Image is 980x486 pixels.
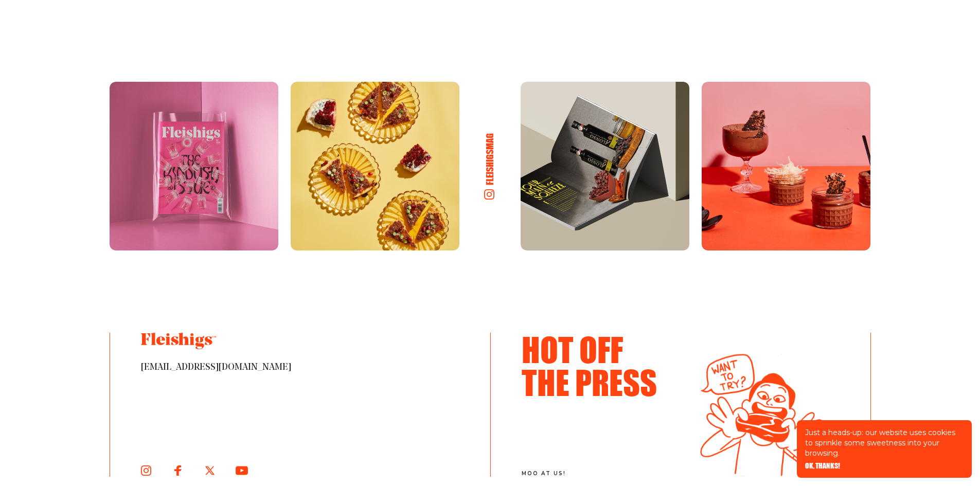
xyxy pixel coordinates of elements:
[805,462,840,470] button: OK, THANKS!
[805,427,964,458] p: Just a heads-up: our website uses cookies to sprinkle some sweetness into your browsing.
[291,82,459,250] img: Instagram Photo 2
[702,82,870,250] img: Instagram Photo 4
[522,333,671,399] h3: Hot Off The Press
[472,121,508,212] a: fleishigsmag
[141,362,459,374] span: [EMAIL_ADDRESS][DOMAIN_NAME]
[522,471,676,477] span: moo at us!
[484,133,495,185] h6: fleishigsmag
[521,82,689,250] img: Instagram Photo 3
[110,82,278,250] img: Instagram Photo 1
